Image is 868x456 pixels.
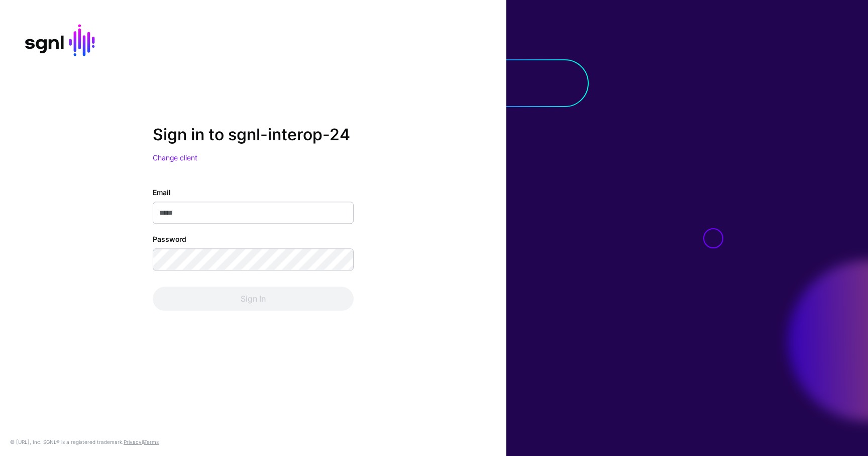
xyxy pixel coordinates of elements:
[124,439,142,445] a: Privacy
[144,439,159,445] a: Terms
[153,153,197,162] a: Change client
[153,234,186,244] label: Password
[10,438,159,446] div: © [URL], Inc. SGNL® is a registered trademark. &
[153,125,354,144] h2: Sign in to sgnl-interop-24
[153,187,171,198] label: Email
